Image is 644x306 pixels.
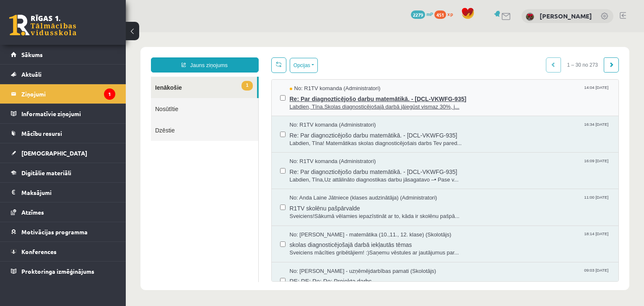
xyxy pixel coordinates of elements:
a: Maksājumi [11,183,115,202]
a: Rīgas 1. Tālmācības vidusskola [9,15,76,36]
span: 1 – 30 no 273 [435,25,478,40]
span: 11:00 [DATE] [457,162,484,168]
span: No: R1TV komanda (Administratori) [164,125,250,133]
span: No: R1TV komanda (Administratori) [164,52,255,60]
span: skolas diagnosticējošajā darbā iekļautās tēmas [164,206,485,217]
a: Motivācijas programma [11,222,115,241]
a: No: Anda Laine Jātniece (klases audzinātāja) (Administratori) 11:00 [DATE] R1TV skolēnu pašpārval... [164,162,485,188]
span: Atzīmes [21,208,44,216]
span: No: [PERSON_NAME] - uzņēmējdarbības pamati (Skolotājs) [164,235,311,243]
a: No: [PERSON_NAME] - matemātika (10.,11., 12. klase) (Skolotājs) 18:14 [DATE] skolas diagnosticējo... [164,199,485,225]
span: Sveiciens mācīties gribētājiem! :)Saņemu vēstules ar jautājumus par... [164,217,485,225]
a: Jauns ziņojums [25,25,133,40]
a: Sākums [11,45,115,64]
span: Re: Par diagnozticējošo darbu matemātikā. - [DCL-VKWFG-935] [164,133,485,144]
a: No: R1TV komanda (Administratori) 16:09 [DATE] Re: Par diagnozticējošo darbu matemātikā. - [DCL-V... [164,125,485,151]
img: Tīna Šneidere [526,13,534,21]
span: Labdien, Tīna,Uz attālināto diagnostikas darbu jāsagatavo –• Pase v... [164,144,485,152]
span: Digitālie materiāli [21,169,71,176]
a: 2279 mP [411,10,433,17]
i: 1 [104,88,115,100]
a: Mācību resursi [11,124,115,143]
span: Aktuāli [21,70,42,78]
button: Opcijas [164,26,192,41]
span: Proktoringa izmēģinājums [21,267,94,275]
span: No: Anda Laine Jātniece (klases audzinātāja) (Administratori) [164,162,312,170]
a: Proktoringa izmēģinājums [11,262,115,281]
a: Konferences [11,242,115,261]
span: Motivācijas programma [21,228,88,236]
span: Sākums [21,51,43,58]
span: 451 [434,10,446,19]
span: No: [PERSON_NAME] - matemātika (10.,11., 12. klase) (Skolotājs) [164,199,326,207]
span: 16:09 [DATE] [457,125,484,132]
span: RE: RE: Re: Re: Projekta darbs [164,243,485,253]
a: 1Ienākošie [25,44,131,66]
a: Atzīmes [11,202,115,222]
a: Nosūtītie [25,66,132,87]
a: Informatīvie ziņojumi [11,104,115,123]
span: Sveiciens!Sākumā vēlamies iepazīstināt ar to, kāda ir skolēnu pašpā... [164,180,485,188]
span: Konferences [21,248,57,255]
span: 18:14 [DATE] [457,199,484,205]
span: Re: Par diagnozticējošo darbu matemātikā. - [DCL-VKWFG-935] [164,97,485,107]
span: mP [426,10,433,17]
legend: Maksājumi [21,183,115,202]
span: 16:34 [DATE] [457,89,484,95]
span: No: R1TV komanda (Administratori) [164,89,250,97]
a: No: R1TV komanda (Administratori) 14:04 [DATE] Re: Par diagnozticējošo darbu matemātikā. - [DCL-V... [164,52,485,78]
span: 2279 [411,10,425,19]
a: 451 xp [434,10,457,17]
a: [PERSON_NAME] [540,12,592,20]
a: [DEMOGRAPHIC_DATA] [11,143,115,163]
span: 1 [116,49,127,58]
span: 14:04 [DATE] [457,52,484,59]
legend: Ziņojumi [21,84,115,104]
span: R1TV skolēnu pašpārvalde [164,170,485,180]
span: xp [447,10,453,17]
a: Ziņojumi1 [11,84,115,104]
a: No: R1TV komanda (Administratori) 16:34 [DATE] Re: Par diagnozticējošo darbu matemātikā. - [DCL-V... [164,89,485,115]
a: No: [PERSON_NAME] - uzņēmējdarbības pamati (Skolotājs) 09:03 [DATE] RE: RE: Re: Re: Projekta darbs [164,235,485,261]
span: Re: Par diagnozticējošo darbu matemātikā. - [DCL-VKWFG-935] [164,60,485,71]
span: Labdien, Tīna.Skolas diagnosticējošajā darbā jāiegūst vismaz 30%, j... [164,71,485,79]
a: Dzēstie [25,87,132,109]
a: Digitālie materiāli [11,163,115,182]
span: [DEMOGRAPHIC_DATA] [21,149,87,157]
span: Mācību resursi [21,130,62,137]
span: 09:03 [DATE] [457,235,484,241]
a: Aktuāli [11,65,115,84]
span: Labdien, Tīna! Matemātikas skolas diagnosticējošais darbs Tev pared... [164,107,485,115]
legend: Informatīvie ziņojumi [21,104,115,123]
